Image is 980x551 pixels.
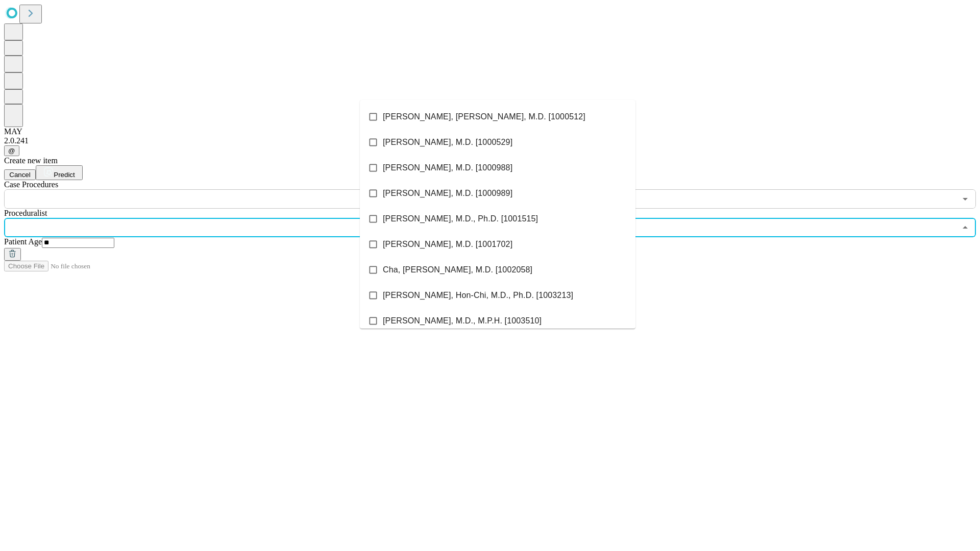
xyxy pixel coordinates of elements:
[383,136,512,148] span: [PERSON_NAME], M.D. [1000529]
[383,289,573,302] span: [PERSON_NAME], Hon-Chi, M.D., Ph.D. [1003213]
[4,180,58,189] span: Scheduled Procedure
[383,264,532,276] span: Cha, [PERSON_NAME], M.D. [1002058]
[4,156,58,165] span: Create new item
[4,169,36,180] button: Cancel
[54,171,75,179] span: Predict
[383,238,512,251] span: [PERSON_NAME], M.D. [1001702]
[383,187,512,199] span: [PERSON_NAME], M.D. [1000989]
[383,213,538,225] span: [PERSON_NAME], M.D., Ph.D. [1001515]
[4,237,42,246] span: Patient Age
[383,162,512,174] span: [PERSON_NAME], M.D. [1000988]
[4,127,976,136] div: MAY
[9,171,31,179] span: Cancel
[958,220,972,235] button: Close
[958,192,972,206] button: Open
[383,111,585,123] span: [PERSON_NAME], [PERSON_NAME], M.D. [1000512]
[8,147,15,155] span: @
[4,136,976,145] div: 2.0.241
[4,145,19,156] button: @
[36,165,83,180] button: Predict
[383,315,542,327] span: [PERSON_NAME], M.D., M.P.H. [1003510]
[4,209,47,217] span: Proceduralist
